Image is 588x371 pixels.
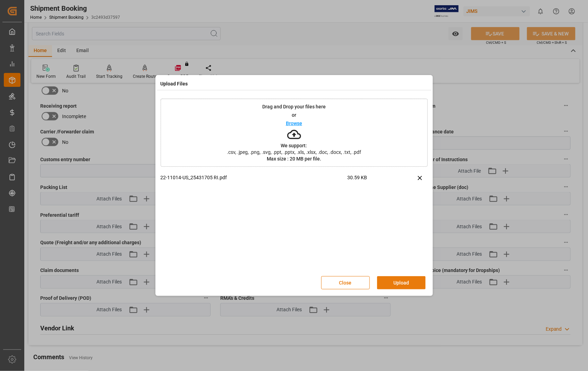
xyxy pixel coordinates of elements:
div: Drag and Drop your files hereorBrowseWe support:.csv, .jpeg, .png, .svg, .ppt, .pptx, .xls, .xlsx... [161,99,428,167]
p: Drag and Drop your files here [262,104,326,109]
button: Close [321,276,370,289]
button: Upload [377,276,426,289]
p: We support: [281,143,307,148]
p: 22-11014-US_25431705 RI.pdf [161,174,348,181]
p: Browse [286,121,302,126]
span: .csv, .jpeg, .png, .svg, .ppt, .pptx, .xls, .xlsx, .doc, .docx, .txt, .pdf [222,150,366,155]
p: Max size : 20 MB per file. [267,156,321,161]
h4: Upload Files [161,80,188,88]
span: 30.59 KB [348,174,395,186]
p: or [292,113,296,117]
